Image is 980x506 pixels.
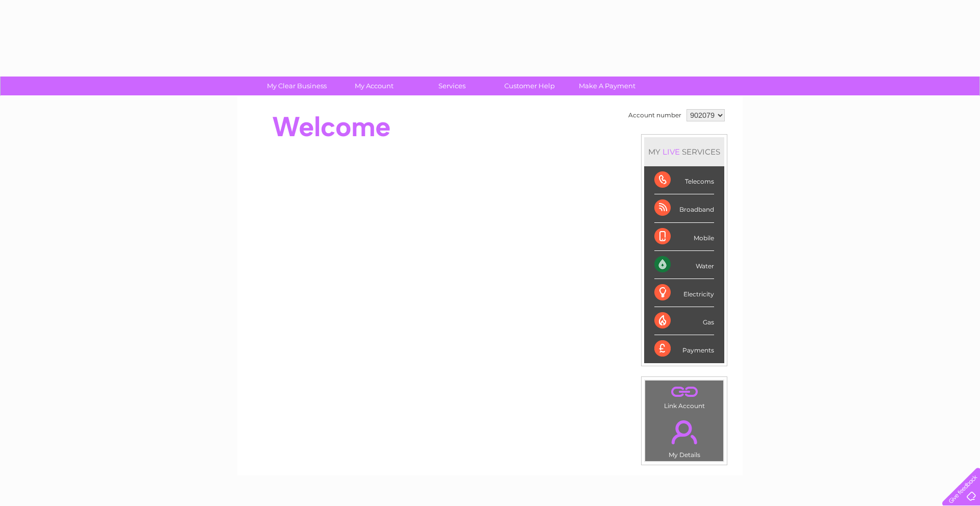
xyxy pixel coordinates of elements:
a: . [648,383,721,401]
div: MY SERVICES [644,137,724,166]
div: Mobile [654,223,714,251]
div: LIVE [660,147,682,157]
a: Make A Payment [565,77,649,95]
td: Link Account [645,380,724,412]
td: Account number [626,107,684,124]
a: Customer Help [487,77,572,95]
div: Payments [654,335,714,363]
div: Broadband [654,194,714,222]
td: My Details [645,412,724,462]
a: My Account [332,77,416,95]
a: My Clear Business [255,77,339,95]
div: Electricity [654,279,714,307]
a: Services [410,77,494,95]
div: Gas [654,307,714,335]
a: . [648,414,721,450]
div: Water [654,251,714,279]
div: Telecoms [654,166,714,194]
